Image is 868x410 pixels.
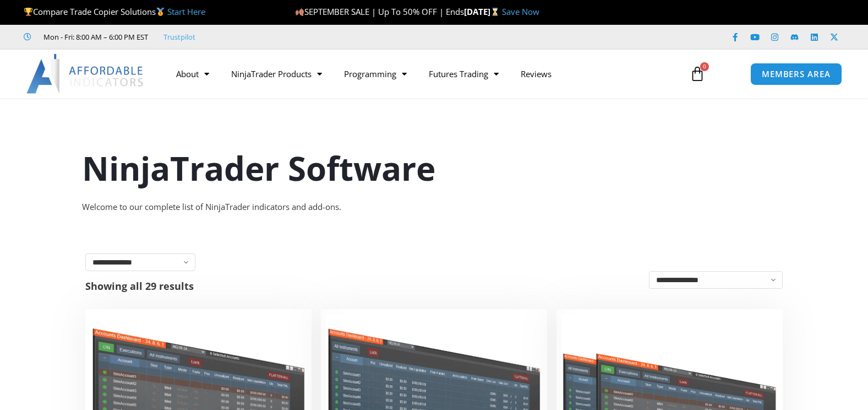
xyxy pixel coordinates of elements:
[24,8,32,16] img: 🏆
[464,6,502,17] strong: [DATE]
[85,281,194,291] p: Showing all 29 results
[762,70,831,78] span: MEMBERS AREA
[491,8,499,16] img: ⌛
[750,63,842,85] a: MEMBERS AREA
[24,6,205,17] span: Compare Trade Copier Solutions
[649,271,783,289] select: Shop order
[333,61,418,87] a: Programming
[296,8,304,16] img: 🍂
[82,199,787,215] div: Welcome to our complete list of NinjaTrader indicators and add-ons.
[82,145,787,191] h1: NinjaTrader Software
[502,6,539,17] a: Save Now
[167,6,205,17] a: Start Here
[510,61,563,87] a: Reviews
[418,61,510,87] a: Futures Trading
[673,58,722,90] a: 0
[26,54,145,94] img: LogoAI | Affordable Indicators – NinjaTrader
[165,61,678,87] nav: Menu
[163,30,195,44] a: Trustpilot
[220,61,333,87] a: NinjaTrader Products
[295,6,464,17] span: SEPTEMBER SALE | Up To 50% OFF | Ends
[41,30,148,44] span: Mon - Fri: 8:00 AM – 6:00 PM EST
[165,61,220,87] a: About
[700,62,709,71] span: 0
[156,8,165,16] img: 🥇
